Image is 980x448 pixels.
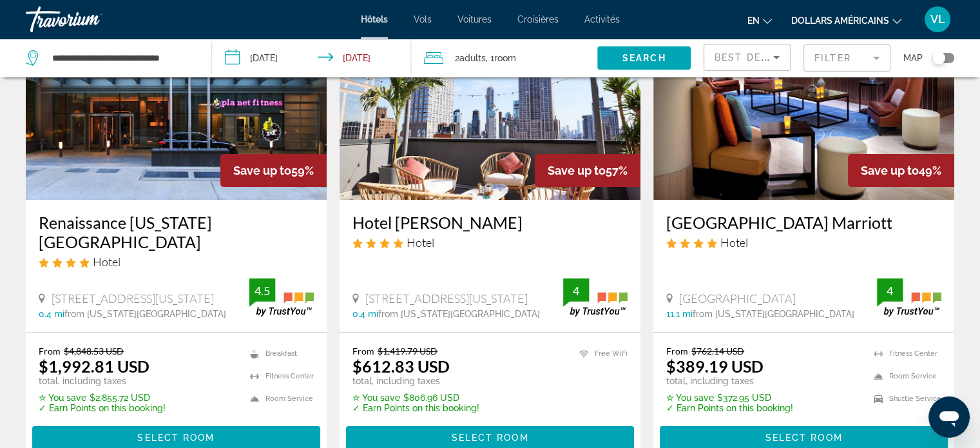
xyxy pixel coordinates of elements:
[747,11,772,30] button: Changer de langue
[414,14,432,24] a: Vols
[212,39,411,77] button: Check-in date: Dec 30, 2025 Check-out date: Jan 1, 2026
[791,11,901,30] button: Changer de devise
[459,53,486,63] span: Adults
[39,376,166,386] p: total, including taxes
[691,346,744,356] del: $762.14 USD
[693,309,854,319] span: from [US_STATE][GEOGRAPHIC_DATA]
[486,49,516,67] span: , 1
[861,164,919,177] span: Save up to
[877,278,941,317] img: trustyou-badge.svg
[39,255,314,269] div: 4 star Hotel
[39,309,64,319] span: 0.4 mi
[93,255,120,269] span: Hotel
[39,393,166,403] p: $2,855.72 USD
[352,393,400,403] span: ✮ You save
[39,403,166,413] p: ✓ Earn Points on this booking!
[666,403,793,413] p: ✓ Earn Points on this booking!
[921,6,954,33] button: Menu utilisateur
[517,14,559,24] a: Croisières
[747,15,760,26] font: en
[715,50,780,65] mat-select: Sort by
[244,391,314,407] li: Room Service
[791,15,889,26] font: dollars américains
[249,283,275,298] div: 4.5
[573,346,628,362] li: Free WiFi
[244,346,314,362] li: Breakfast
[848,154,954,187] div: 49%
[928,396,970,438] iframe: Bouton de lancement de la fenêtre de messagerie
[622,53,666,63] span: Search
[352,403,479,413] p: ✓ Earn Points on this booking!
[666,356,764,376] ins: $389.19 USD
[715,52,782,63] span: Best Deals
[39,393,86,403] span: ✮ You save
[563,278,628,317] img: trustyou-badge.svg
[220,154,327,187] div: 59%
[455,49,486,67] span: 2
[548,164,606,177] span: Save up to
[352,356,450,376] ins: $612.83 USD
[930,12,945,26] font: VL
[666,376,793,386] p: total, including taxes
[361,14,388,24] a: Hôtels
[903,49,923,67] span: Map
[867,368,941,384] li: Room Service
[867,346,941,362] li: Fitness Center
[666,393,793,403] p: $372.95 USD
[249,278,314,317] img: trustyou-badge.svg
[923,52,954,64] button: Toggle map
[451,433,528,443] span: Select Room
[679,291,796,306] span: [GEOGRAPHIC_DATA]
[535,154,640,187] div: 57%
[765,433,842,443] span: Select Room
[365,291,528,306] span: [STREET_ADDRESS][US_STATE]
[666,235,941,249] div: 4 star Hotel
[877,283,903,298] div: 4
[660,429,948,443] a: Select Room
[720,235,748,249] span: Hotel
[666,309,693,319] span: 11.1 mi
[411,39,597,77] button: Travelers: 2 adults, 0 children
[39,213,314,251] a: Renaissance [US_STATE][GEOGRAPHIC_DATA]
[407,235,434,249] span: Hotel
[867,391,941,407] li: Shuttle Service
[64,346,124,356] del: $4,848.53 USD
[666,213,941,232] a: [GEOGRAPHIC_DATA] Marriott
[352,309,378,319] span: 0.4 mi
[352,346,374,356] span: From
[64,309,226,319] span: from [US_STATE][GEOGRAPHIC_DATA]
[346,429,634,443] a: Select Room
[378,346,437,356] del: $1,419.79 USD
[32,429,320,443] a: Select Room
[39,346,61,356] span: From
[352,376,479,386] p: total, including taxes
[352,213,628,232] a: Hotel [PERSON_NAME]
[137,433,215,443] span: Select Room
[584,14,620,24] a: Activités
[233,164,291,177] span: Save up to
[244,368,314,384] li: Fitness Center
[666,346,688,356] span: From
[352,235,628,249] div: 4 star Hotel
[39,356,149,376] ins: $1,992.81 USD
[563,283,589,298] div: 4
[597,46,691,70] button: Search
[378,309,540,319] span: from [US_STATE][GEOGRAPHIC_DATA]
[26,3,155,36] a: Travorium
[494,53,516,63] span: Room
[52,291,214,306] span: [STREET_ADDRESS][US_STATE]
[666,393,714,403] span: ✮ You save
[352,393,479,403] p: $806.96 USD
[803,44,890,72] button: Filter
[457,14,492,24] a: Voitures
